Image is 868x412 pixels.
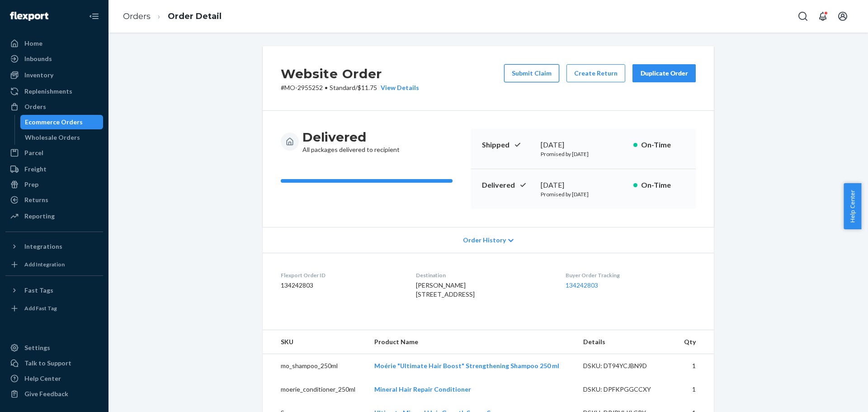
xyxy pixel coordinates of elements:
[5,68,103,82] a: Inventory
[5,257,103,272] a: Add Integration
[504,64,559,82] button: Submit Claim
[24,260,65,268] div: Add Integration
[541,150,626,158] p: Promised by [DATE]
[281,281,401,290] dd: 134242803
[302,129,400,145] h3: Delivered
[24,343,50,352] div: Settings
[24,71,53,80] div: Inventory
[24,54,52,63] div: Inbounds
[541,140,626,150] div: [DATE]
[632,64,696,82] button: Duplicate Order
[463,236,506,245] span: Order History
[24,102,46,111] div: Orders
[325,84,328,91] span: •
[116,3,229,30] ol: breadcrumbs
[24,286,53,295] div: Fast Tags
[814,7,832,25] button: Open notifications
[24,212,55,221] div: Reporting
[5,36,103,51] a: Home
[25,118,83,127] div: Ecommerce Orders
[675,330,714,354] th: Qty
[794,7,812,25] button: Open Search Box
[24,242,62,251] div: Integrations
[5,239,103,254] button: Integrations
[5,177,103,192] a: Prep
[263,378,367,401] td: moerie_conditioner_250ml
[24,39,42,48] div: Home
[5,283,103,298] button: Fast Tags
[482,140,533,150] p: Shipped
[263,354,367,378] td: mo_shampoo_250ml
[675,378,714,401] td: 1
[566,64,625,82] button: Create Return
[541,180,626,190] div: [DATE]
[675,354,714,378] td: 1
[5,84,103,99] a: Replenishments
[330,84,355,91] span: Standard
[281,64,419,83] h2: Website Order
[5,52,103,66] a: Inbounds
[583,361,668,370] div: DSKU: DT94YCJBN9D
[583,385,668,394] div: DSKU: DPFKPGGCCXY
[377,83,419,92] button: View Details
[24,389,68,398] div: Give Feedback
[24,374,61,383] div: Help Center
[168,11,222,21] a: Order Detail
[641,140,685,150] p: On-Time
[5,387,103,401] button: Give Feedback
[24,304,57,312] div: Add Fast Tag
[566,271,696,279] dt: Buyer Order Tracking
[5,341,103,355] a: Settings
[566,281,598,289] a: 134242803
[20,130,104,145] a: Wholesale Orders
[5,193,103,207] a: Returns
[5,356,103,370] a: Talk to Support
[85,7,103,25] button: Close Navigation
[24,359,71,368] div: Talk to Support
[5,99,103,114] a: Orders
[25,133,80,142] div: Wholesale Orders
[640,69,688,78] div: Duplicate Order
[5,146,103,160] a: Parcel
[24,165,47,174] div: Freight
[5,209,103,223] a: Reporting
[281,271,401,279] dt: Flexport Order ID
[541,190,626,198] p: Promised by [DATE]
[24,195,48,204] div: Returns
[5,162,103,176] a: Freight
[482,180,533,190] p: Delivered
[5,301,103,316] a: Add Fast Tag
[576,330,675,354] th: Details
[844,183,861,229] button: Help Center
[302,129,400,154] div: All packages delivered to recipient
[123,11,151,21] a: Orders
[24,180,38,189] div: Prep
[20,115,104,129] a: Ecommerce Orders
[10,12,48,21] img: Flexport logo
[367,330,576,354] th: Product Name
[641,180,685,190] p: On-Time
[374,385,471,393] a: Mineral Hair Repair Conditioner
[263,330,367,354] th: SKU
[5,371,103,386] a: Help Center
[24,87,72,96] div: Replenishments
[374,362,559,369] a: Moérie "Ultimate Hair Boost" Strengthening Shampoo 250 ml
[24,148,43,157] div: Parcel
[416,271,551,279] dt: Destination
[834,7,852,25] button: Open account menu
[416,281,475,298] span: [PERSON_NAME] [STREET_ADDRESS]
[281,83,419,92] p: # MO-2955252 / $11.75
